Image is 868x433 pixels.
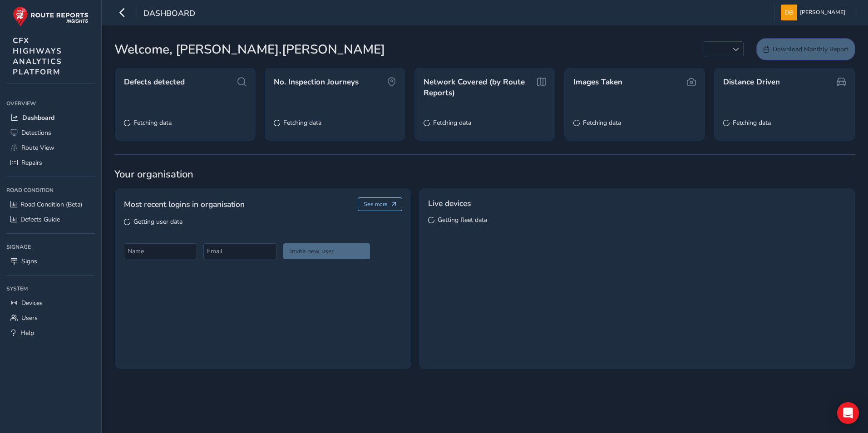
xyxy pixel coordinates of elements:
[133,217,182,226] span: Getting user data
[20,215,60,224] span: Defects Guide
[20,329,34,337] span: Help
[114,167,855,181] span: Your organisation
[6,254,95,269] a: Signs
[438,216,487,224] span: Getting fleet data
[6,110,95,125] a: Dashboard
[13,6,89,27] img: rr logo
[6,155,95,170] a: Repairs
[583,118,621,127] span: Fetching data
[274,77,359,88] span: No. Inspection Journeys
[6,282,95,295] div: System
[21,314,38,322] span: Users
[124,243,197,259] input: Name
[13,35,62,77] span: CFX HIGHWAYS ANALYTICS PLATFORM
[114,40,385,59] span: Welcome, [PERSON_NAME].[PERSON_NAME]
[283,118,321,127] span: Fetching data
[124,198,245,210] span: Most recent logins in organisation
[6,140,95,155] a: Route View
[6,295,95,310] a: Devices
[21,128,51,137] span: Detections
[21,257,37,266] span: Signs
[781,5,848,20] button: [PERSON_NAME]
[22,113,54,122] span: Dashboard
[143,8,195,20] span: Dashboard
[424,77,534,98] span: Network Covered (by Route Reports)
[433,118,471,127] span: Fetching data
[21,158,42,167] span: Repairs
[6,325,95,340] a: Help
[6,183,95,197] div: Road Condition
[573,77,622,88] span: Images Taken
[800,5,845,20] span: [PERSON_NAME]
[203,243,276,259] input: Email
[133,118,172,127] span: Fetching data
[837,402,859,424] div: Open Intercom Messenger
[6,240,95,254] div: Signage
[364,201,388,208] span: See more
[358,197,403,211] button: See more
[428,197,471,209] span: Live devices
[124,77,185,88] span: Defects detected
[733,118,771,127] span: Fetching data
[6,310,95,325] a: Users
[6,97,95,110] div: Overview
[6,125,95,140] a: Detections
[723,77,780,88] span: Distance Driven
[781,5,797,20] img: diamond-layout
[21,143,54,152] span: Route View
[20,200,82,209] span: Road Condition (Beta)
[21,299,43,307] span: Devices
[6,197,95,212] a: Road Condition (Beta)
[6,212,95,227] a: Defects Guide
